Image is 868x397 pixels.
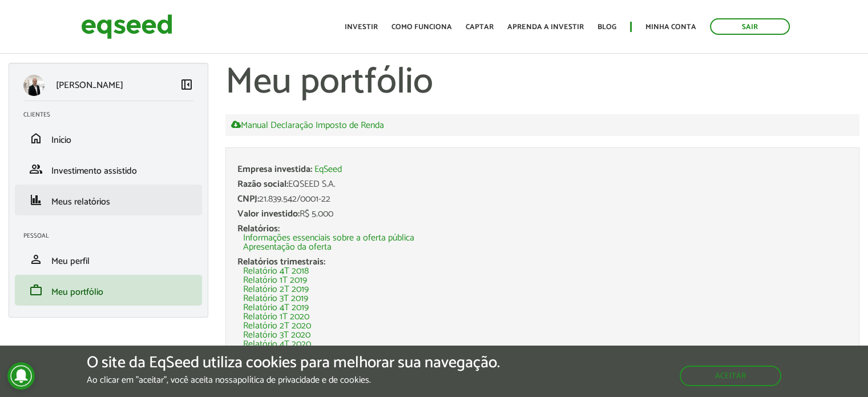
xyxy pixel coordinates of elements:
[29,131,43,145] span: home
[23,131,193,145] a: homeInício
[237,195,847,204] div: 21.839.542/0001-22
[680,366,781,386] button: Aceitar
[15,154,202,185] li: Investimento assistido
[23,283,193,297] a: workMeu portfólio
[466,23,494,31] a: Captar
[23,252,193,266] a: personMeu perfil
[507,23,584,31] a: Aprenda a investir
[29,283,43,297] span: work
[231,120,384,130] a: Manual Declaração Imposto de Renda
[314,165,342,174] a: EqSeed
[180,78,193,94] a: Colapsar menu
[29,162,43,176] span: group
[15,185,202,215] li: Meus relatórios
[243,234,414,243] a: Informações essenciais sobre a oferta pública
[81,11,172,42] img: EqSeed
[597,23,616,31] a: Blog
[645,23,696,31] a: Minha conta
[23,162,193,176] a: groupInvestimento assistido
[243,331,310,340] a: Relatório 3T 2020
[23,193,193,207] a: financeMeus relatórios
[237,206,300,222] span: Valor investido:
[237,191,259,207] span: CNPJ:
[180,78,193,91] span: left_panel_close
[243,340,311,349] a: Relatório 4T 2020
[243,322,311,331] a: Relatório 2T 2020
[237,254,325,270] span: Relatórios trimestrais:
[243,294,308,303] a: Relatório 3T 2019
[29,193,43,207] span: finance
[237,162,312,177] span: Empresa investida:
[345,23,378,31] a: Investir
[243,276,307,285] a: Relatório 1T 2019
[237,376,369,385] a: política de privacidade e de cookies
[51,194,110,210] span: Meus relatórios
[237,177,288,192] span: Razão social:
[29,252,43,266] span: person
[87,354,500,372] h5: O site da EqSeed utiliza cookies para melhorar sua navegação.
[243,267,309,276] a: Relatório 4T 2018
[15,275,202,306] li: Meu portfólio
[243,303,309,312] a: Relatório 4T 2019
[56,80,123,91] p: [PERSON_NAME]
[243,243,332,252] a: Apresentação da oferta
[243,285,309,294] a: Relatório 2T 2019
[237,210,847,219] div: R$ 5.000
[15,244,202,275] li: Meu perfil
[51,133,71,148] span: Início
[51,163,137,179] span: Investimento assistido
[237,180,847,189] div: EQSEED S.A.
[225,63,859,103] h1: Meu portfólio
[51,254,90,269] span: Meu perfil
[710,18,790,35] a: Sair
[243,312,309,322] a: Relatório 1T 2020
[23,232,202,239] h2: Pessoal
[87,375,500,386] p: Ao clicar em "aceitar", você aceita nossa .
[23,111,202,118] h2: Clientes
[237,221,280,236] span: Relatórios:
[391,23,452,31] a: Como funciona
[15,123,202,154] li: Início
[51,284,103,300] span: Meu portfólio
